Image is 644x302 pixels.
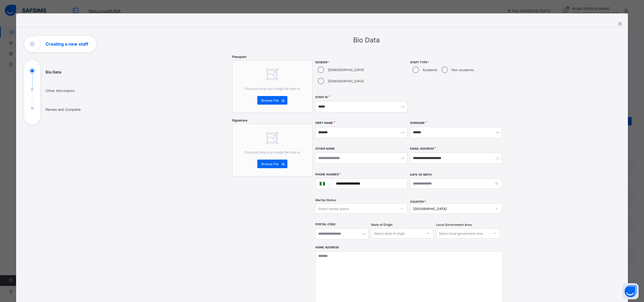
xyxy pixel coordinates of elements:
[261,98,279,102] span: Browse File
[410,121,425,125] label: Surname
[410,61,502,64] span: Staff Type
[245,87,300,91] span: Drag and drop your image file here or
[315,246,339,249] label: Home Address
[623,283,639,299] button: Open asap
[617,19,623,28] div: ×
[410,147,434,150] label: Email Address
[371,223,393,227] span: State of Origin
[232,55,247,59] span: Passport
[318,204,349,214] div: Select marital status
[315,95,328,99] label: Staff ID
[315,198,336,202] span: Marital Status
[315,223,336,226] label: Postal Code
[436,223,472,227] span: Local Government Area
[245,150,300,154] span: Drag and drop your image file here or
[413,207,492,211] div: [GEOGRAPHIC_DATA]
[374,228,405,238] div: Select state of origin
[452,68,474,72] label: Non-academic
[439,228,483,238] div: Select local government area
[232,60,313,113] div: Drag and drop your image file here orBrowse File
[232,124,313,176] div: Drag and drop your image file here orBrowse File
[315,147,335,150] label: Other Name
[410,200,426,204] span: COUNTRY
[315,173,339,176] label: Phone Number
[232,118,247,122] span: Signature
[353,36,380,44] span: Bio Data
[315,121,333,125] label: First Name
[410,173,432,176] label: Date of Birth
[315,61,407,64] span: Gender
[328,79,364,83] label: [DEMOGRAPHIC_DATA]
[328,68,364,72] label: [DEMOGRAPHIC_DATA]
[46,42,88,46] h1: Creating a new staff
[423,68,438,72] label: Academic
[261,162,279,166] span: Browse File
